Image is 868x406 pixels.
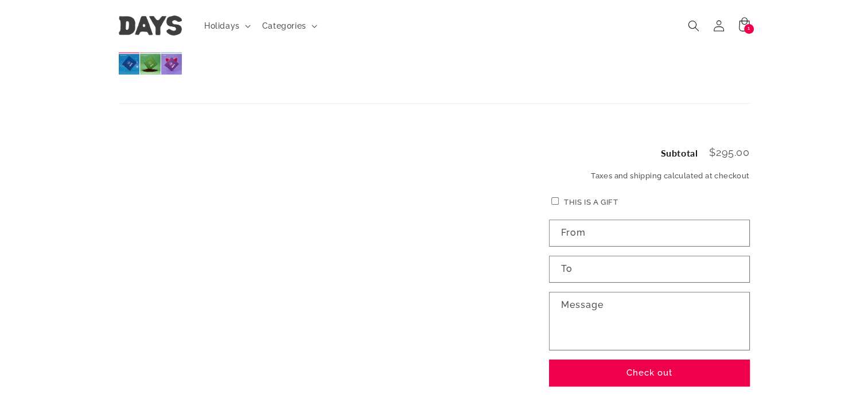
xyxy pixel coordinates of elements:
span: Holidays [204,21,240,31]
img: Days United [119,16,182,36]
summary: Categories [255,14,322,38]
small: Taxes and shipping calculated at checkout [549,170,750,182]
summary: Holidays [197,14,255,38]
h2: Subtotal [660,149,698,158]
summary: Search [681,13,706,38]
button: Check out [549,360,750,387]
span: Categories [262,21,306,31]
label: This is a gift [564,198,618,206]
span: 1 [748,24,750,34]
span: $295.00 [709,146,749,158]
